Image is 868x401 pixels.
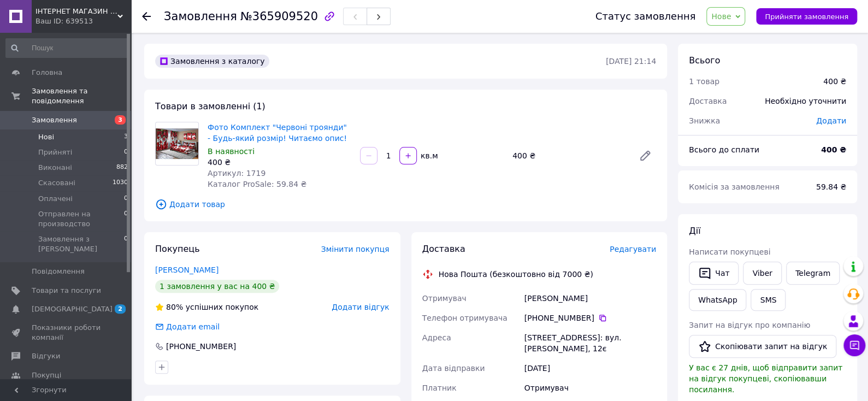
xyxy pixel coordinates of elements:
[422,244,465,254] span: Доставка
[689,145,759,154] span: Всього до сплати
[823,76,846,87] div: 400 ₴
[38,132,54,142] span: Нові
[208,123,347,143] a: Фото Комплект "Червоні троянди" - Будь-який розмір! Читаємо опис!
[155,266,219,274] a: [PERSON_NAME]
[155,302,258,312] div: успішних покупок
[38,163,72,173] span: Виконані
[689,247,770,256] span: Написати покупцеві
[689,226,700,236] span: Дії
[208,157,351,168] div: 400 ₴
[5,38,129,58] input: Пошук
[208,147,255,156] span: В наявності
[751,289,786,311] button: SMS
[38,209,124,229] span: Отправлен на производство
[689,363,842,394] span: У вас є 27 днів, щоб відправити запит на відгук покупцеві, скопіювавши посилання.
[116,163,128,173] span: 882
[436,269,596,280] div: Нова Пошта (безкоштовно від 7000 ₴)
[36,16,131,26] div: Ваш ID: 639513
[689,55,720,66] span: Всього
[155,198,656,210] span: Додати товар
[689,262,739,285] button: Чат
[418,150,439,161] div: кв.м
[522,288,658,308] div: [PERSON_NAME]
[743,262,781,285] a: Viber
[689,335,836,358] button: Скопіювати запит на відгук
[422,333,451,342] span: Адреса
[155,55,269,68] div: Замовлення з каталогу
[321,245,389,253] span: Змінити покупця
[38,178,75,188] span: Скасовані
[32,115,77,125] span: Замовлення
[606,57,656,66] time: [DATE] 21:14
[115,115,126,125] span: 3
[38,148,72,157] span: Прийняті
[32,370,61,380] span: Покупці
[155,244,200,254] span: Покупець
[155,101,265,111] span: Товари в замовленні (1)
[142,11,151,22] div: Повернутися назад
[765,13,848,21] span: Прийняти замовлення
[165,341,237,352] div: [PHONE_NUMBER]
[816,182,846,191] span: 59.84 ₴
[634,145,656,167] a: Редагувати
[32,267,85,276] span: Повідомлення
[38,234,124,254] span: Замовлення з [PERSON_NAME]
[166,303,183,311] span: 80%
[164,10,237,23] span: Замовлення
[689,289,746,311] a: WhatsApp
[786,262,840,285] a: Telegram
[522,378,658,398] div: Отримувач
[524,312,656,323] div: [PHONE_NUMBER]
[155,280,279,293] div: 1 замовлення у вас на 400 ₴
[124,132,128,142] span: 3
[156,128,198,159] img: Фото Комплект "Червоні троянди" - Будь-який розмір! Читаємо опис!
[124,209,128,229] span: 0
[332,303,389,311] span: Додати відгук
[689,77,719,86] span: 1 товар
[422,384,457,392] span: Платник
[816,116,846,125] span: Додати
[36,7,117,16] span: ІНТЕРНЕТ МАГАЗИН "3D - ФОТО ІНТЕР’ЄРНИЙ ДЕКОР, ІНТЕР’ЄРНИЙ ТЕКСТИЛЬ"
[32,323,101,343] span: Показники роботи компанії
[154,321,221,332] div: Додати email
[208,180,306,188] span: Каталог ProSale: 59.84 ₴
[208,169,265,178] span: Артикул: 1719
[422,294,467,303] span: Отримувач
[124,234,128,254] span: 0
[32,304,113,314] span: [DEMOGRAPHIC_DATA]
[821,145,846,154] b: 400 ₴
[165,321,221,332] div: Додати email
[113,178,128,188] span: 1030
[124,148,128,157] span: 0
[32,351,60,361] span: Відгуки
[711,12,731,21] span: Нове
[689,116,720,125] span: Знижка
[522,358,658,378] div: [DATE]
[124,194,128,204] span: 0
[422,364,485,373] span: Дата відправки
[32,86,131,106] span: Замовлення та повідомлення
[522,328,658,358] div: [STREET_ADDRESS]: вул. [PERSON_NAME], 12є
[595,11,696,22] div: Статус замовлення
[508,148,630,163] div: 400 ₴
[689,182,780,191] span: Комісія за замовлення
[38,194,73,204] span: Оплачені
[32,286,101,296] span: Товари та послуги
[756,8,857,25] button: Прийняти замовлення
[758,89,853,113] div: Необхідно уточнити
[689,97,727,105] span: Доставка
[610,245,656,253] span: Редагувати
[115,304,126,314] span: 2
[689,321,810,329] span: Запит на відгук про компанію
[422,314,507,322] span: Телефон отримувача
[240,10,318,23] span: №365909520
[843,334,865,356] button: Чат з покупцем
[32,68,62,78] span: Головна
